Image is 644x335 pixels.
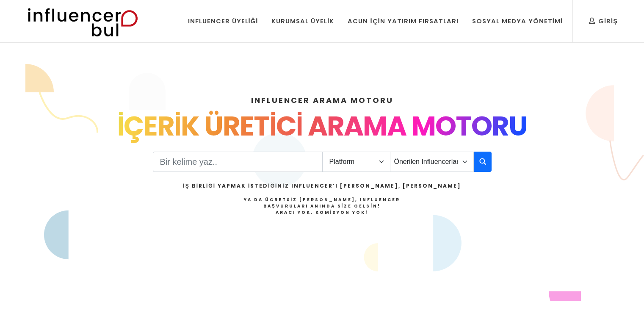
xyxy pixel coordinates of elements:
[589,17,618,26] div: Giriş
[183,197,461,216] h4: Ya da Ücretsiz [PERSON_NAME], Influencer Başvuruları Anında Size Gelsin!
[188,17,258,26] div: Influencer Üyeliği
[48,94,597,106] h4: INFLUENCER ARAMA MOTORU
[183,182,461,190] h2: İş Birliği Yapmak İstediğiniz Influencer’ı [PERSON_NAME], [PERSON_NAME]
[153,152,323,172] input: Search
[348,17,458,26] div: Acun İçin Yatırım Fırsatları
[48,106,597,147] div: İÇERİK ÜRETİCİ ARAMA MOTORU
[276,209,369,216] strong: Aracı Yok, Komisyon Yok!
[271,17,334,26] div: Kurumsal Üyelik
[472,17,563,26] div: Sosyal Medya Yönetimi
